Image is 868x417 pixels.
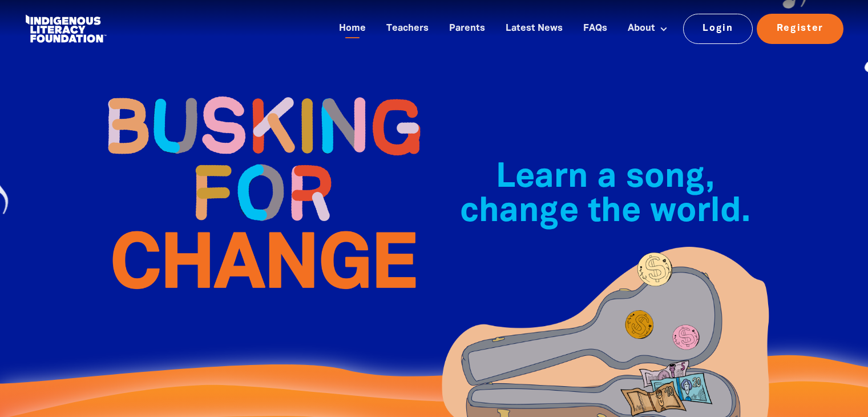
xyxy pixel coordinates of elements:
a: FAQs [576,19,614,38]
a: Register [757,14,843,43]
a: Latest News [499,19,570,38]
a: Teachers [380,19,435,38]
a: Parents [442,19,492,38]
span: Learn a song, change the world. [460,162,750,228]
a: Home [332,19,373,38]
a: Login [683,14,753,43]
a: About [621,19,675,38]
